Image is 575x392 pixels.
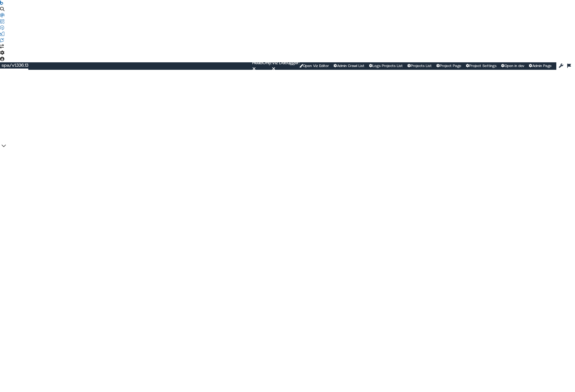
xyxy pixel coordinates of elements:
span: Project Page [440,64,461,68]
div: ReadOnly: [252,60,272,66]
span: Open Viz Editor [303,64,329,68]
span: Open in dev [505,64,524,68]
span: Projects List [411,64,432,68]
a: Project Settings [466,64,497,69]
span: Logs Projects List [373,64,403,68]
a: Admin Page [529,64,552,69]
a: Admin Crawl List [334,64,364,69]
span: Admin Page [532,64,552,68]
div: Viz Debugger: [272,60,299,66]
a: Project Page [436,64,461,69]
a: Projects List [407,64,432,69]
a: Logs Projects List [369,64,403,69]
a: Open Viz Editor [299,64,329,69]
a: Open in dev [501,64,524,69]
span: Project Settings [469,64,497,68]
span: Admin Crawl List [337,64,364,68]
